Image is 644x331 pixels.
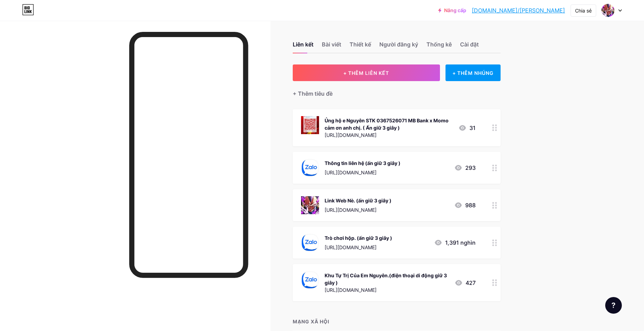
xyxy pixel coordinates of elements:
[601,4,615,17] img: Jr Nguyên
[293,41,314,48] font: Liên kết
[293,64,440,81] button: + THÊM LIÊN KẾT
[293,90,333,97] font: + Thêm tiêu đề
[301,271,319,289] img: Khu Tự Trị Của Em Nguyên.(điện thoại di động giữ 3 giây )
[301,196,319,214] img: Link Web Nè. (ấn giữ 3 giây )
[379,41,418,48] font: Người đăng ký
[325,117,449,131] font: Ủng hộ e Nguyên STK 0367526071 MB Bank x Momo cảm ơn anh chị. ( Ấn giữ 3 giây )
[460,41,479,48] font: Cài đặt
[301,159,319,177] img: Thông tin liên hệ (ấn giữ 3 giây )
[293,319,329,324] font: MẠNG XÃ HỘI
[301,234,319,252] img: Trò chơi hộp. (ấn giữ 3 giây )
[469,124,476,131] font: 31
[325,244,377,250] font: [URL][DOMAIN_NAME]
[325,132,377,138] font: [URL][DOMAIN_NAME]
[322,41,341,48] font: Bài viết
[325,272,447,286] font: Khu Tự Trị Của Em Nguyên.(điện thoại di động giữ 3 giây )
[465,202,476,209] font: 988
[350,41,371,48] font: Thiết kế
[452,70,494,76] font: + THÊM NHÚNG
[445,239,476,246] font: 1,391 nghìn
[444,7,466,13] font: Nâng cấp
[325,287,377,293] font: [URL][DOMAIN_NAME]
[325,169,377,175] font: [URL][DOMAIN_NAME]
[325,160,400,166] font: Thông tin liên hệ (ấn giữ 3 giây )
[325,207,377,213] font: [URL][DOMAIN_NAME]
[325,198,391,203] font: Link Web Nè. (ấn giữ 3 giây )
[472,7,565,14] font: [DOMAIN_NAME]/[PERSON_NAME]
[465,164,476,171] font: 293
[325,235,392,241] font: Trò chơi hộp. (ấn giữ 3 giây )
[466,279,476,286] font: 427
[343,70,389,76] font: + THÊM LIÊN KẾT
[575,8,592,14] font: Chia sẻ
[301,116,319,134] img: Ủng hộ e Nguyên STK 0367526071 MB Bank x Momo cảm ơn anh chị. ( Ấn giữ 3 giây )
[472,6,565,15] a: [DOMAIN_NAME]/[PERSON_NAME]
[426,41,452,48] font: Thống kê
